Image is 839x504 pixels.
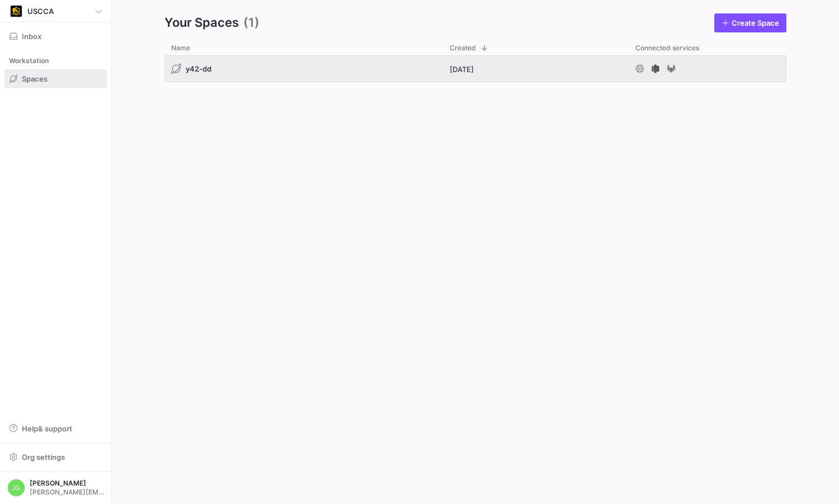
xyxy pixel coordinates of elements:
[22,424,72,433] span: Help & support
[732,18,779,27] span: Create Space
[635,44,699,52] span: Connected services
[4,53,107,69] div: Workstation
[4,27,107,46] button: Inbox
[4,419,107,438] button: Help& support
[4,69,107,88] a: Spaces
[450,44,476,52] span: Created
[30,479,104,487] span: [PERSON_NAME]
[4,454,107,463] a: Org settings
[22,74,48,83] span: Spaces
[22,453,65,462] span: Org settings
[4,448,107,467] button: Org settings
[4,476,107,500] button: JG[PERSON_NAME][PERSON_NAME][EMAIL_ADDRESS][PERSON_NAME][DOMAIN_NAME]
[30,488,104,496] span: [PERSON_NAME][EMAIL_ADDRESS][PERSON_NAME][DOMAIN_NAME]
[164,55,786,87] div: Press SPACE to select this row.
[450,65,474,74] span: [DATE]
[186,64,211,73] span: y42-dd
[164,13,239,32] span: Your Spaces
[714,13,786,32] a: Create Space
[22,32,41,41] span: Inbox
[243,13,260,32] span: (1)
[11,6,22,17] img: https://storage.googleapis.com/y42-prod-data-exchange/images/uAsz27BndGEK0hZWDFeOjoxA7jCwgK9jE472...
[27,7,54,16] span: USCCA
[171,44,190,52] span: Name
[7,479,25,497] div: JG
